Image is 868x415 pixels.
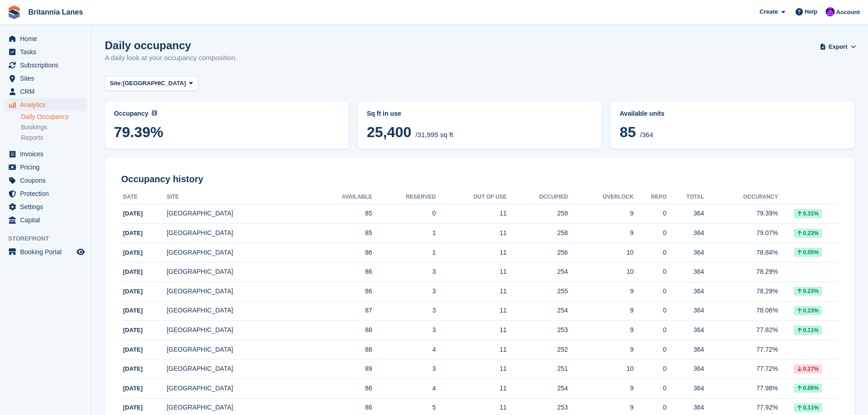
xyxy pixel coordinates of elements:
td: [GEOGRAPHIC_DATA] [167,301,308,321]
td: 1 [372,224,436,243]
div: 0 [634,325,667,335]
span: Capital [20,214,75,226]
span: Invoices [20,148,75,160]
span: 25,400 [367,124,411,140]
div: 0.27% [794,364,822,374]
td: 79.39% [704,204,778,224]
span: [DATE] [123,307,143,314]
a: menu [5,148,86,160]
td: 364 [667,301,704,321]
span: Export [829,42,847,51]
span: Site: [110,79,123,88]
div: 0.23% [794,306,822,315]
div: 253 [507,325,568,335]
img: stora-icon-8386f47178a22dfd0bd8f6a31ec36ba5ce8667c1dd55bd0f319d3a0aa187defe.svg [7,5,21,19]
td: [GEOGRAPHIC_DATA] [167,262,308,282]
div: 252 [507,345,568,354]
p: A daily look at your occupancy composition. [105,53,237,63]
span: Available units [620,110,664,117]
td: 3 [372,359,436,379]
span: Settings [20,200,75,213]
td: 79.07% [704,224,778,243]
span: [DATE] [123,346,143,353]
abbr: Current breakdown of sq ft occupied [367,109,592,118]
span: Help [805,7,817,16]
td: 11 [436,243,507,262]
div: 0 [634,248,667,257]
td: [GEOGRAPHIC_DATA] [167,204,308,224]
td: 364 [667,321,704,340]
td: 78.84% [704,243,778,262]
a: menu [5,85,86,98]
div: 0 [634,267,667,277]
span: [DATE] [123,404,143,411]
button: Export [822,39,854,54]
a: menu [5,72,86,85]
a: menu [5,59,86,72]
th: Reserved [372,190,436,205]
td: 364 [667,204,704,224]
span: Protection [20,187,75,200]
td: 86 [308,379,372,399]
div: 0.23% [794,287,822,296]
td: 86 [308,262,372,282]
td: 86 [308,282,372,302]
a: Reports [21,133,86,142]
span: Tasks [20,46,75,58]
span: CRM [20,85,75,98]
span: Create [760,7,778,16]
a: menu [5,161,86,174]
td: 77.82% [704,321,778,340]
th: Repo [634,190,667,205]
span: [DATE] [123,268,143,275]
div: 251 [507,364,568,374]
td: [GEOGRAPHIC_DATA] [167,224,308,243]
span: [DATE] [123,288,143,295]
th: Out of Use [436,190,507,205]
a: Britannia Lanes [25,5,87,20]
div: 258 [507,228,568,238]
td: 11 [436,321,507,340]
a: Preview store [75,246,86,257]
td: 11 [436,301,507,321]
div: 0 [634,287,667,296]
td: 11 [436,340,507,359]
div: 253 [507,403,568,412]
span: Sq ft in use [367,110,401,117]
span: [DATE] [123,210,143,217]
td: [GEOGRAPHIC_DATA] [167,321,308,340]
td: 364 [667,262,704,282]
td: 11 [436,379,507,399]
td: 77.72% [704,359,778,379]
th: Date [121,190,167,205]
td: 78.29% [704,282,778,302]
td: 3 [372,282,436,302]
th: Site [167,190,308,205]
abbr: Current percentage of sq ft occupied [114,109,339,118]
td: 364 [667,379,704,399]
td: 1 [372,243,436,262]
td: [GEOGRAPHIC_DATA] [167,359,308,379]
a: Bookings [21,123,86,132]
img: icon-info-grey-7440780725fd019a000dd9b08b2336e03edf1995a4989e88bcd33f0948082b44.svg [152,110,157,116]
div: 0.31% [794,209,822,218]
div: 0 [634,209,667,218]
td: [GEOGRAPHIC_DATA] [167,282,308,302]
div: 0 [634,306,667,315]
div: 254 [507,384,568,393]
td: 11 [436,204,507,224]
a: menu [5,187,86,200]
th: Overlock [568,190,633,205]
td: 78.29% [704,262,778,282]
td: 4 [372,379,436,399]
td: 364 [667,282,704,302]
button: Site: [GEOGRAPHIC_DATA] [105,76,198,91]
div: 256 [507,248,568,257]
td: 87 [308,301,372,321]
th: Occupied [507,190,568,205]
div: 0 [634,345,667,354]
td: 11 [436,262,507,282]
span: Occupancy [114,110,148,117]
span: Account [836,8,860,17]
td: 11 [436,224,507,243]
